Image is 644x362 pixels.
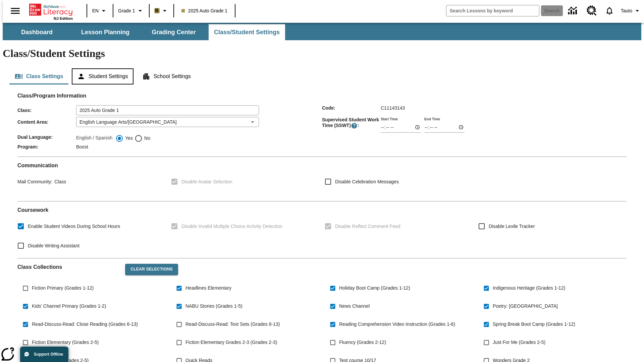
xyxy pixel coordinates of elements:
span: Kids' Channel Primary (Grades 1-2) [32,303,106,310]
span: Supervised Student Work Time (SSWT) : [322,117,381,129]
span: Disable Invalid Multiple Choice Activity Detection [181,223,282,230]
a: Notifications [601,2,618,19]
span: No [143,135,150,142]
h1: Class/Student Settings [3,47,641,60]
button: Profile/Settings [618,5,644,17]
div: Class/Student Settings [9,68,635,84]
span: Boost [76,144,88,149]
div: Communication [17,162,627,196]
label: Start Time [381,116,398,121]
span: EN [92,7,99,14]
span: Holiday Boot Camp (Grades 1-12) [339,285,410,292]
span: Tauto [621,7,632,14]
div: Class/Program Information [17,99,627,151]
span: Grade 1 [118,7,135,14]
span: Just For Me (Grades 2-5) [493,339,545,346]
span: Disable Writing Assistant [28,242,79,249]
h2: Class Collections [17,264,120,270]
div: Home [29,2,73,20]
span: Reading Comprehension Video Instruction (Grades 1-6) [339,321,455,328]
button: Lesson Planning [72,24,139,40]
span: Spring Break Boot Camp (Grades 1-12) [493,321,575,328]
div: SubNavbar [3,23,641,40]
button: Language: EN, Select a language [89,5,111,17]
label: English / Spanish [76,134,112,142]
span: Support Offline [34,352,63,357]
span: Read-Discuss-Read: Text Sets (Grades 6-13) [185,321,280,328]
input: search field [446,5,539,16]
span: Content Area : [17,119,76,125]
span: Class : [17,108,76,113]
span: News Channel [339,303,370,310]
button: Class Settings [9,68,68,84]
button: Class/Student Settings [209,24,285,40]
span: Class [52,179,66,184]
span: Dashboard [21,28,53,36]
button: Support Offline [20,347,68,362]
span: 2025 Auto Grade 1 [181,7,228,14]
span: NJ Edition [54,16,73,20]
h2: Communication [17,162,627,169]
label: End Time [424,116,440,121]
input: Class [76,105,259,115]
a: Home [29,3,73,16]
button: Student Settings [72,68,133,84]
span: Disable Avatar Selection [181,178,232,185]
div: SubNavbar [3,24,286,40]
button: Dashboard [3,24,70,40]
span: Indigenous Heritage (Grades 1-12) [493,285,565,292]
a: Resource Center, Will open in new tab [583,2,601,20]
span: Fiction Elementary (Grades 2-5) [32,339,99,346]
span: Yes [123,135,133,142]
h2: Course work [17,207,627,213]
button: School Settings [137,68,196,84]
div: Coursework [17,207,627,253]
span: B [155,6,159,15]
span: Disable Celebration Messages [335,178,399,185]
span: Dual Language : [17,134,76,140]
span: C11143143 [381,105,405,111]
span: Poetry: [GEOGRAPHIC_DATA] [493,303,558,310]
button: Boost Class color is light brown. Change class color [152,5,171,17]
div: English Language Arts/[GEOGRAPHIC_DATA] [76,117,259,127]
span: Fiction Primary (Grades 1-12) [32,285,94,292]
button: Clear Selections [125,264,178,275]
span: Headlines Elementary [185,285,231,292]
span: Mail Community : [17,179,52,184]
span: Program : [17,144,76,149]
button: Supervised Student Work Time is the timeframe when students can take LevelSet and when lessons ar... [351,122,358,129]
button: Grading Center [140,24,207,40]
span: Grading Center [152,28,196,36]
button: Grade: Grade 1, Select a grade [115,5,147,17]
span: Enable Student Videos During School Hours [28,223,120,230]
span: Disable Lexile Tracker [489,223,535,230]
span: Fluency (Grades 2-12) [339,339,386,346]
span: Disable Reflect Comment Feed [335,223,400,230]
span: Lesson Planning [81,28,129,36]
a: Data Center [564,2,583,20]
span: Class/Student Settings [214,28,280,36]
span: NABU Stories (Grades 1-5) [185,303,243,310]
button: Open side menu [5,1,25,21]
span: Code : [322,105,381,111]
span: Read-Discuss-Read: Close Reading (Grades 6-13) [32,321,138,328]
h2: Class/Program Information [17,93,627,99]
span: Fiction Elementary Grades 2-3 (Grades 2-3) [185,339,277,346]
